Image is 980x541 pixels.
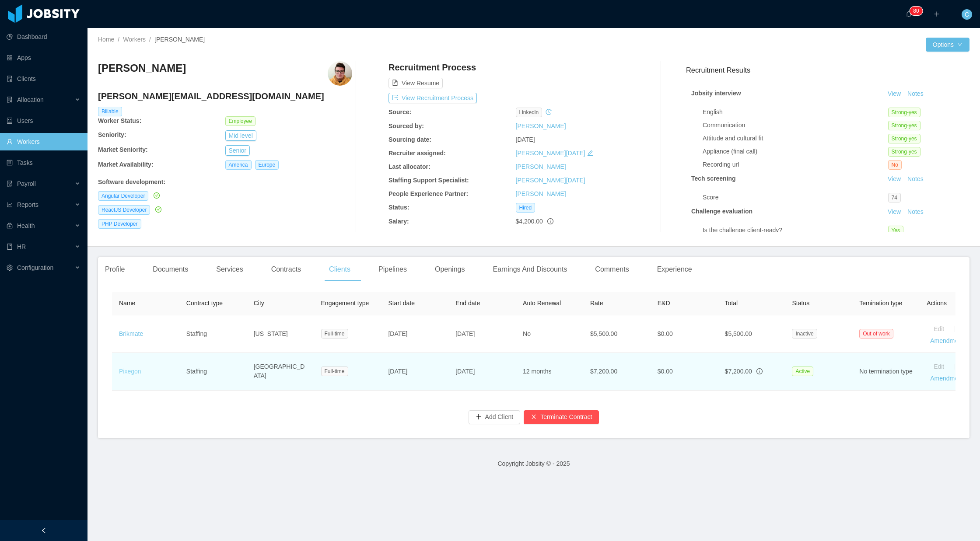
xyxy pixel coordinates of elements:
button: icon: file-textView Resume [388,78,443,88]
a: icon: appstoreApps [7,49,80,66]
button: Mid level [225,130,256,141]
span: Strong-yes [888,121,920,130]
h4: [PERSON_NAME][EMAIL_ADDRESS][DOMAIN_NAME] [98,90,352,102]
a: Amendments [930,337,966,344]
a: icon: check-circle [154,206,161,213]
span: Actions [927,300,947,307]
strong: Challenge evaluation [691,208,752,215]
div: Is the challenge client-ready? [703,226,888,235]
a: View [885,90,904,97]
span: Contract type [186,300,223,307]
sup: 80 [910,7,922,15]
i: icon: bell [906,11,912,17]
span: Strong-yes [888,134,920,143]
a: icon: exportView Recruitment Process [388,94,477,101]
span: Yes [888,226,904,235]
span: 74 [888,193,901,202]
button: Optionsicon: down [926,38,969,52]
span: End date [455,300,480,307]
i: icon: check-circle [154,192,160,199]
span: America [225,160,252,170]
span: ReactJS Developer [98,205,150,215]
div: Communication [703,121,888,130]
button: Edit [927,360,951,374]
span: info-circle [756,368,763,374]
button: icon: plusAdd Client [469,410,521,424]
span: [PERSON_NAME] [154,36,205,43]
b: Salary: [388,218,409,225]
td: No [516,315,583,353]
span: Start date [388,300,415,307]
span: [DATE] [455,330,475,337]
a: [PERSON_NAME][DATE] [516,150,585,157]
i: icon: medicine-box [7,223,13,229]
a: icon: pie-chartDashboard [7,28,80,45]
span: $0.00 [658,330,673,337]
h3: [PERSON_NAME] [98,61,186,75]
b: Market Seniority: [98,146,148,153]
a: icon: userWorkers [7,133,80,150]
span: $7,200.00 [725,368,752,375]
span: Reports [17,201,38,208]
span: Full-time [321,329,348,339]
i: icon: check-circle [155,206,161,213]
button: icon: closeTerminate Contract [524,410,599,424]
b: Recruiter assigned: [388,150,446,157]
span: Health [17,222,35,229]
span: Payroll [17,180,36,187]
b: People Experience Partner: [388,190,468,197]
span: Active [792,366,813,376]
td: No termination type [852,353,920,391]
span: HR [17,243,26,250]
div: Recording url [703,160,888,169]
a: View [885,208,904,215]
span: Out of work [859,329,893,339]
a: [PERSON_NAME] [516,122,566,129]
span: [DATE] [388,368,407,375]
div: Appliance (final call) [703,147,888,156]
a: icon: auditClients [7,70,80,87]
span: info-circle [547,218,553,224]
span: $4,200.00 [516,218,543,225]
span: Temination type [859,300,902,307]
span: Staffing [186,368,207,375]
span: E&D [658,300,670,307]
a: [PERSON_NAME] [516,163,566,170]
a: Amendments [930,375,966,382]
td: $5,500.00 [583,315,651,353]
button: Notes [904,89,927,99]
strong: Tech screening [691,175,736,182]
span: Name [119,300,135,307]
a: Workers [123,36,146,43]
span: No [888,160,902,170]
span: City [254,300,264,307]
i: icon: plus [934,11,940,17]
div: Clients [322,257,357,282]
a: View [885,175,904,182]
span: Status [792,300,809,307]
a: icon: file-textView Resume [388,80,443,87]
div: English [703,108,888,117]
span: Employee [225,116,255,126]
span: [DATE] [388,330,407,337]
b: Staffing Support Specialist: [388,177,469,184]
span: Hired [516,203,535,213]
div: Attitude and cultural fit [703,134,888,143]
h3: Recruitment Results [686,65,969,76]
div: Contracts [264,257,308,282]
strong: Jobsity interview [691,90,741,97]
span: Total [725,300,738,307]
i: icon: line-chart [7,202,13,208]
button: Senior [225,145,250,156]
b: Software development : [98,178,165,185]
b: Worker Status: [98,117,141,124]
span: $0.00 [658,368,673,375]
a: icon: profileTasks [7,154,80,171]
span: Strong-yes [888,108,920,117]
i: icon: book [7,244,13,250]
b: Sourced by: [388,122,424,129]
div: Openings [428,257,472,282]
b: Last allocator: [388,163,430,170]
span: Allocation [17,96,44,103]
div: Documents [146,257,195,282]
